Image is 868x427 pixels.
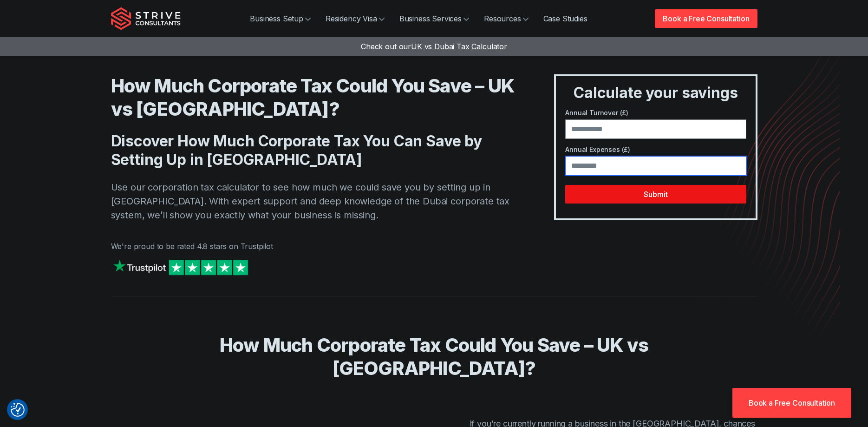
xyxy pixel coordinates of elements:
[11,403,25,417] img: Revisit consent button
[565,185,746,204] button: Submit
[361,42,507,51] a: Check out ourUK vs Dubai Tax Calculator
[242,9,318,28] a: Business Setup
[565,108,746,118] label: Annual Turnover (£)
[111,257,250,277] img: Strive on Trustpilot
[732,388,851,418] a: Book a Free Consultation
[111,241,517,252] p: We're proud to be rated 4.8 stars on Trustpilot
[560,84,751,102] h3: Calculate your savings
[318,9,392,28] a: Residency Visa
[111,180,517,222] p: Use our corporation tax calculator to see how much we could save you by setting up in [GEOGRAPHIC...
[111,74,517,121] h1: How Much Corporate Tax Could You Save – UK vs [GEOGRAPHIC_DATA]?
[411,42,507,51] span: UK vs Dubai Tax Calculator
[536,9,595,28] a: Case Studies
[111,132,517,169] h2: Discover How Much Corporate Tax You Can Save by Setting Up in [GEOGRAPHIC_DATA]
[655,9,757,28] a: Book a Free Consultation
[565,145,746,154] label: Annual Expenses (£)
[11,403,25,417] button: Consent Preferences
[111,7,181,30] img: Strive Consultants
[476,9,536,28] a: Resources
[392,9,476,28] a: Business Services
[137,334,731,380] h2: How Much Corporate Tax Could You Save – UK vs [GEOGRAPHIC_DATA]?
